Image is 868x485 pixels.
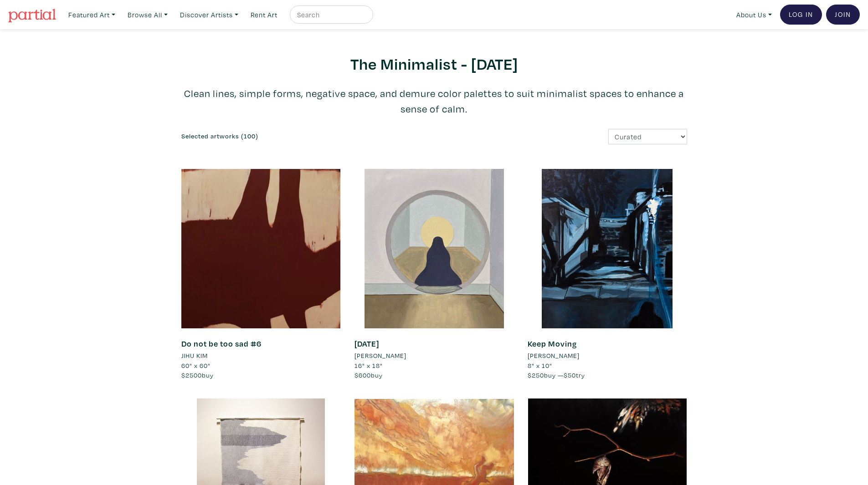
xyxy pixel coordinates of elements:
[780,5,822,25] a: Log In
[354,338,379,349] a: [DATE]
[528,338,577,349] a: Keep Moving
[354,351,406,361] li: [PERSON_NAME]
[181,86,687,117] p: Clean lines, simple forms, negative space, and demure color palettes to suit minimalist spaces to...
[732,5,776,24] a: About Us
[123,5,172,24] a: Browse All
[528,351,580,361] li: [PERSON_NAME]
[181,338,262,349] a: Do not be too sad #6
[354,351,514,361] a: [PERSON_NAME]
[181,361,211,370] span: 60" x 60"
[354,371,383,379] span: buy
[354,361,383,370] span: 16" x 18"
[181,133,427,140] h6: Selected artworks (100)
[826,5,860,25] a: Join
[176,5,242,24] a: Discover Artists
[64,5,119,24] a: Featured Art
[528,361,552,370] span: 8" x 10"
[181,351,341,361] a: JIHU KIM
[528,371,544,379] span: $250
[181,54,687,73] h2: The Minimalist - [DATE]
[247,5,282,24] a: Rent Art
[564,371,576,379] span: $50
[181,371,214,379] span: buy
[181,351,208,361] li: JIHU KIM
[528,371,585,379] span: buy — try
[296,9,365,20] input: Search
[354,371,371,379] span: $600
[528,351,687,361] a: [PERSON_NAME]
[181,371,202,379] span: $2500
